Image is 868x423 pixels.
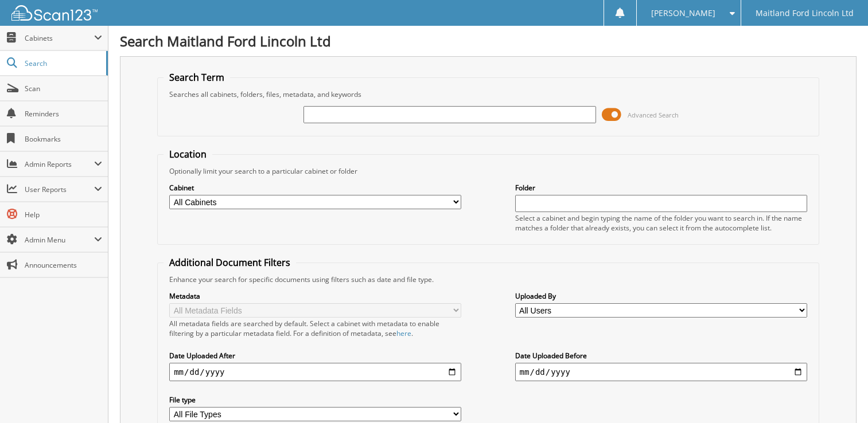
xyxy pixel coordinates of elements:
[11,5,98,21] img: scan123-logo-white.svg
[169,291,461,301] label: Metadata
[169,351,461,361] label: Date Uploaded After
[25,84,102,93] span: Scan
[628,111,679,119] span: Advanced Search
[25,260,102,270] span: Announcements
[25,159,94,169] span: Admin Reports
[164,148,212,160] legend: Location
[811,368,868,423] iframe: Chat Widget
[25,210,102,220] span: Help
[164,275,813,284] div: Enhance your search for specific documents using filters such as date and file type.
[164,166,813,176] div: Optionally limit your search to a particular cabinet or folder
[25,109,102,119] span: Reminders
[25,33,94,43] span: Cabinets
[756,10,854,17] span: Maitland Ford Lincoln Ltd
[25,185,94,194] span: User Reports
[515,183,807,193] label: Folder
[396,328,411,338] a: here
[169,319,461,338] div: All metadata fields are searched by default. Select a cabinet with metadata to enable filtering b...
[120,32,857,50] h1: Search Maitland Ford Lincoln Ltd
[651,10,715,17] span: [PERSON_NAME]
[515,213,807,233] div: Select a cabinet and begin typing the name of the folder you want to search in. If the name match...
[25,235,94,245] span: Admin Menu
[164,89,813,99] div: Searches all cabinets, folders, files, metadata, and keywords
[169,363,461,381] input: start
[25,134,102,144] span: Bookmarks
[515,351,807,361] label: Date Uploaded Before
[515,291,807,301] label: Uploaded By
[515,363,807,381] input: end
[169,183,461,193] label: Cabinet
[25,58,100,68] span: Search
[169,395,461,405] label: File type
[164,256,296,269] legend: Additional Document Filters
[164,71,230,84] legend: Search Term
